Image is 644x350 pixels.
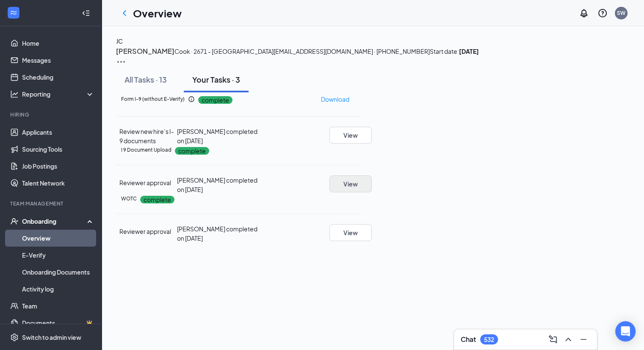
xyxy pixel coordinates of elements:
span: Reviewer approval [119,228,171,235]
svg: UserCheck [10,217,19,225]
p: complete [175,147,209,155]
svg: Collapse [82,9,90,17]
div: Onboarding [22,217,87,225]
a: Job Postings [22,158,94,175]
a: Team [22,297,94,314]
h5: WOTC [121,195,137,203]
button: Minimize [577,333,590,346]
button: View [329,224,372,241]
img: More Actions [116,57,126,67]
a: Activity log [22,281,94,297]
div: Reporting [22,90,95,98]
span: [PERSON_NAME] completed on [DATE] [177,225,257,242]
button: ChevronUp [561,333,575,346]
a: Scheduling [22,69,94,86]
svg: ChevronLeft [119,8,130,18]
svg: Analysis [10,90,19,98]
p: complete [140,196,174,203]
button: Download [321,92,350,106]
p: complete [198,96,232,104]
a: Applicants [22,124,94,141]
div: Switch to admin view [22,333,81,342]
span: [PERSON_NAME] completed on [DATE] [177,176,257,193]
p: Download [321,94,349,104]
svg: WorkstreamLogo [9,8,18,17]
svg: Info [188,96,195,103]
svg: Notifications [579,8,589,18]
h5: I 9 Document Upload [121,146,171,154]
button: ComposeMessage [546,333,560,346]
div: All Tasks · 13 [124,74,167,85]
span: [EMAIL_ADDRESS][DOMAIN_NAME] · [PHONE_NUMBER] [274,47,430,55]
svg: ComposeMessage [548,334,558,344]
svg: QuestionInfo [597,8,608,18]
a: Home [22,35,94,52]
button: [PERSON_NAME] [116,46,174,57]
div: Your Tasks · 3 [192,74,240,85]
span: Review new hire’s I-9 documents [119,128,174,144]
button: View [329,175,372,192]
a: Overview [22,230,94,247]
div: Hiring [10,111,93,118]
a: E-Verify [22,247,94,264]
div: Open Intercom Messenger [615,321,636,342]
div: 532 [484,336,494,343]
h5: Form I-9 (without E-Verify) [121,95,185,103]
span: [PERSON_NAME] completed on [DATE] [177,128,257,144]
div: SW [617,9,625,17]
a: DocumentsCrown [22,314,94,331]
span: Reviewer approval [119,179,171,186]
a: Talent Network [22,175,94,192]
h3: Chat [461,335,476,344]
svg: ChevronUp [563,334,573,344]
svg: Minimize [578,334,589,344]
a: Onboarding Documents [22,264,94,281]
a: Sourcing Tools [22,141,94,158]
span: Cook · 2671 - [GEOGRAPHIC_DATA] [174,47,274,55]
strong: [DATE] [459,47,479,55]
a: Messages [22,52,94,69]
svg: Settings [10,333,19,342]
button: View [329,127,372,144]
h1: Overview [133,6,182,20]
button: JC [116,36,123,46]
span: Start date: [430,47,479,55]
div: Team Management [10,200,93,207]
